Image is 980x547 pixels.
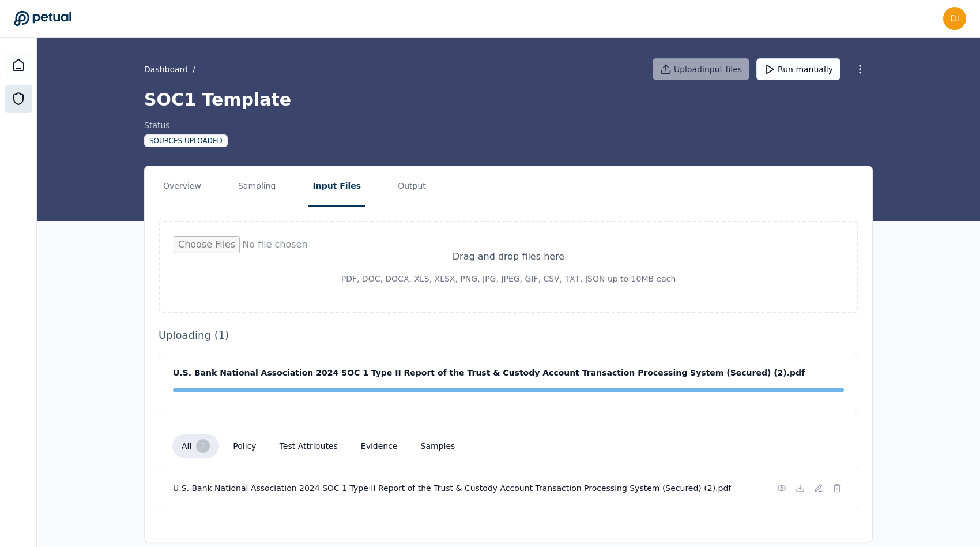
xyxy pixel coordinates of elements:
button: Output [393,166,431,207]
button: policy [224,436,265,456]
button: samples [412,436,465,456]
a: Dashboard [144,63,188,75]
div: 1 [196,439,210,453]
h4: U.S. Bank National Association 2024 SOC 1 Type II Report of the Trust & Custody Account Transacti... [173,482,756,494]
div: / [144,63,195,75]
a: SOC [5,85,32,113]
div: Sources Uploaded [144,134,228,147]
button: Uploadinput files [653,58,749,80]
a: Dashboard [5,51,32,79]
button: test attributes [270,436,347,456]
button: Input Files [308,166,365,207]
button: Sampling [233,166,281,207]
button: evidence [352,436,407,456]
h1: SOC1 Template [144,89,873,110]
button: Run manually [756,58,840,80]
div: Status [144,119,228,131]
nav: Tabs [145,166,872,207]
img: dishant.khurana@snowflake.com [943,7,966,30]
h3: Uploading ( 1 ) [159,327,858,343]
div: U.S. Bank National Association 2024 SOC 1 Type II Report of the Trust & Custody Account Transacti... [173,367,844,379]
a: Go to Dashboard [14,10,71,27]
button: all 1 [172,434,219,458]
button: Overview [159,166,206,207]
